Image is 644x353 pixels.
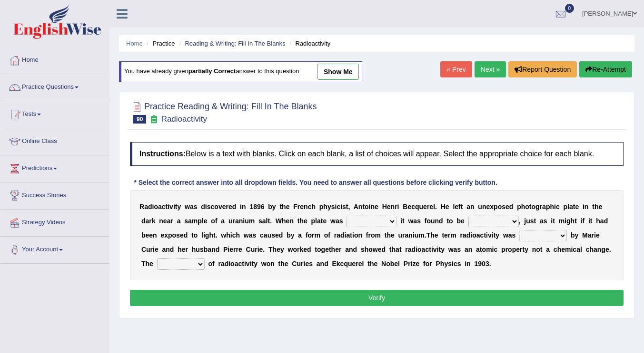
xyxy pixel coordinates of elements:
b: s [339,217,343,225]
b: e [375,203,378,210]
b: e [222,203,226,210]
b: e [391,231,395,239]
b: a [188,217,192,225]
b: a [249,231,253,239]
b: t [297,217,300,225]
small: Exam occurring question [149,115,159,124]
b: a [466,203,470,210]
b: u [431,217,435,225]
b: t [534,217,536,225]
b: i [581,217,583,225]
b: e [286,217,290,225]
b: b [268,203,272,210]
b: w [221,231,226,239]
b: r [540,203,542,210]
b: t [166,203,168,210]
b: p [517,203,521,210]
b: u [245,217,249,225]
b: A [354,203,358,210]
b: . [425,231,426,239]
b: p [546,203,550,210]
b: v [169,203,173,210]
b: t [350,231,352,239]
b: n [470,203,475,210]
b: Instructions: [139,150,186,158]
b: n [153,231,157,239]
b: g [566,217,571,225]
b: y [327,203,331,210]
b: l [266,217,268,225]
b: e [204,217,208,225]
b: e [461,217,465,225]
b: s [207,203,211,210]
b: t [575,217,577,225]
b: l [567,203,569,210]
b: a [190,203,194,210]
b: h [209,231,213,239]
b: t [529,203,532,210]
b: e [286,203,290,210]
b: c [232,231,236,239]
b: o [532,203,536,210]
b: i [551,217,553,225]
b: R [139,203,144,210]
b: t [175,203,178,210]
b: n [242,203,246,210]
b: b [141,231,146,239]
b: c [211,203,215,210]
b: w [408,217,413,225]
b: y [291,231,295,239]
b: d [604,217,608,225]
b: r [395,203,397,210]
b: h [282,203,286,210]
b: a [167,217,171,225]
b: t [346,203,348,210]
b: m [375,231,380,239]
b: o [214,203,218,210]
b: u [526,217,530,225]
b: m [249,217,255,225]
b: n [371,203,375,210]
b: o [154,203,158,210]
b: r [312,231,314,239]
b: t [191,231,194,239]
b: a [235,217,239,225]
b: H [382,203,387,210]
b: 9 [257,203,261,210]
b: , [348,203,350,210]
b: e [429,203,433,210]
b: q [415,203,419,210]
a: Your Account [0,237,109,260]
button: Verify [130,290,624,306]
b: e [446,203,449,210]
b: s [176,231,180,239]
b: w [185,203,190,210]
b: o [172,231,177,239]
b: o [498,203,502,210]
b: t [446,217,449,225]
b: c [411,203,415,210]
b: u [398,231,403,239]
b: o [371,231,375,239]
b: b [287,231,291,239]
b: a [405,231,409,239]
b: i [243,217,245,225]
b: p [198,217,202,225]
b: l [201,231,203,239]
a: Practice Questions [0,74,109,98]
button: Re-Attempt [579,61,632,77]
b: p [168,231,172,239]
b: m [315,231,320,239]
b: s [184,217,188,225]
b: e [180,231,184,239]
b: a [463,231,466,239]
div: * Select the correct answer into all dropdown fields. You need to answer all questions before cli... [130,178,501,188]
h2: Practice Reading & Writing: Fill In The Blanks [130,100,317,124]
b: y [177,203,181,210]
b: j [524,217,526,225]
b: f [425,217,427,225]
b: r [297,203,300,210]
b: h [386,231,391,239]
a: Home [126,40,143,47]
b: h [226,231,230,239]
